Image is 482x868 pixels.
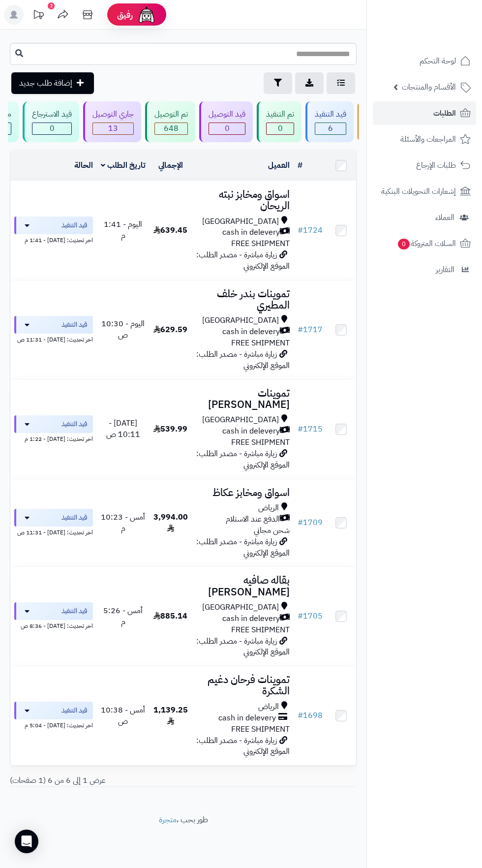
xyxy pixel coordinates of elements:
div: قيد التنفيذ [315,109,346,120]
span: الأقسام والمنتجات [402,80,456,94]
span: قيد التنفيذ [61,706,87,715]
div: جاري التوصيل [92,109,134,120]
span: [GEOGRAPHIC_DATA] [202,414,279,426]
span: FREE SHIPMENT [231,723,290,735]
a: #1724 [298,224,323,236]
span: اليوم - 1:41 م [104,218,142,242]
span: [DATE] - 10:11 ص [106,417,140,440]
a: الطلبات [373,101,476,125]
span: [GEOGRAPHIC_DATA] [202,216,279,227]
a: التقارير [373,258,476,281]
a: #1705 [298,610,323,622]
a: #1717 [298,324,323,336]
a: تم التنفيذ 0 [255,101,303,142]
span: الطلبات [433,106,456,120]
span: زيارة مباشرة - مصدر الطلب: الموقع الإلكتروني [196,348,290,372]
span: # [298,224,303,236]
div: قيد التوصيل [209,109,245,120]
div: اخر تحديث: [DATE] - 1:41 م [14,234,93,245]
a: بانتظار المراجعة 3 [356,101,421,142]
h3: اسواق ومخابز نبته الريحان [196,189,290,212]
span: 0 [32,123,71,134]
a: # [298,159,302,171]
span: [GEOGRAPHIC_DATA] [202,315,279,326]
div: قيد الاسترجاع [32,109,72,120]
span: زيارة مباشرة - مصدر الطلب: الموقع الإلكتروني [196,635,290,658]
span: FREE SHIPMENT [231,337,290,349]
h3: تموينات [PERSON_NAME] [196,388,290,410]
a: طلبات الإرجاع [373,154,476,177]
span: زيارة مباشرة - مصدر الطلب: الموقع الإلكتروني [196,448,290,471]
div: 648 [155,123,187,134]
div: تم التوصيل [154,109,188,120]
div: اخر تحديث: [DATE] - 11:31 ص [14,527,93,537]
span: أمس - 10:23 م [101,511,145,534]
h3: بقاله صافيه [PERSON_NAME] [196,575,290,597]
span: # [298,423,303,435]
h3: تموينات بندر خلف المطيري [196,288,290,311]
span: cash in delevery [222,613,280,624]
span: 13 [93,123,133,134]
span: 1,139.25 [153,704,188,727]
span: الدفع عند الاستلام [226,514,280,525]
img: ai-face.png [137,5,156,25]
span: 6 [315,123,346,134]
span: 639.45 [153,224,187,236]
div: اخر تحديث: [DATE] - 5:04 م [14,719,93,730]
span: FREE SHIPMENT [231,624,290,636]
div: اخر تحديث: [DATE] - 11:31 ص [14,334,93,344]
h3: اسواق ومخابز عكاظ [196,487,290,498]
span: زيارة مباشرة - مصدر الطلب: الموقع الإلكتروني [196,735,290,758]
a: قيد التوصيل 0 [197,101,255,142]
div: 2 [48,2,55,9]
a: إشعارات التحويلات البنكية [373,180,476,203]
span: 629.59 [153,324,187,336]
a: قيد التنفيذ 6 [303,101,356,142]
div: عرض 1 إلى 6 من 6 (1 صفحات) [2,775,364,786]
span: 885.14 [153,610,187,622]
span: لوحة التحكم [420,54,456,68]
span: cash in delevery [222,227,280,238]
a: السلات المتروكة0 [373,232,476,255]
span: 3,994.00 [153,511,188,534]
span: # [298,324,303,336]
span: السلات المتروكة [397,237,456,250]
span: قيد التنفيذ [61,606,87,616]
span: FREE SHIPMENT [231,238,290,249]
a: #1715 [298,423,323,435]
a: المراجعات والأسئلة [373,127,476,151]
span: اليوم - 10:30 ص [101,318,145,341]
a: جاري التوصيل 13 [81,101,143,142]
span: cash in delevery [222,426,280,437]
span: الرياض [258,701,279,713]
span: cash in delevery [222,326,280,338]
span: cash in delevery [218,713,276,724]
span: 0 [267,123,294,134]
a: الحالة [74,159,93,171]
span: زيارة مباشرة - مصدر الطلب: الموقع الإلكتروني [196,249,290,272]
a: #1709 [298,517,323,528]
a: قيد الاسترجاع 0 [21,101,81,142]
a: تاريخ الطلب [101,159,146,171]
span: إضافة طلب جديد [19,77,72,89]
span: 0 [209,123,245,134]
div: Open Intercom Messenger [15,830,38,853]
span: شحن مجاني [254,525,290,536]
span: [GEOGRAPHIC_DATA] [202,602,279,613]
span: الرياض [258,502,279,514]
span: # [298,610,303,622]
span: # [298,517,303,528]
a: تم التوصيل 648 [143,101,197,142]
span: # [298,710,303,721]
div: اخر تحديث: [DATE] - 1:22 م [14,433,93,443]
span: قيد التنفيذ [61,320,87,330]
span: رفيق [117,9,133,21]
span: المراجعات والأسئلة [400,132,456,146]
span: 539.99 [153,423,187,435]
span: طلبات الإرجاع [416,158,456,172]
a: العملاء [373,206,476,229]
